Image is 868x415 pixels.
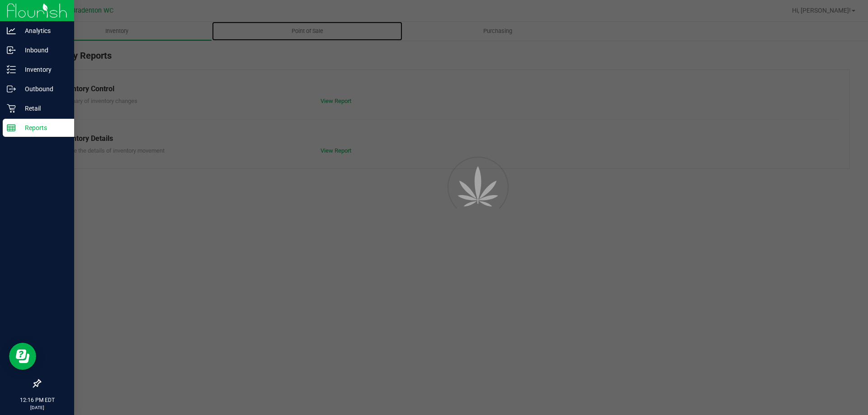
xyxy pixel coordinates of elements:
inline-svg: Inventory [7,65,16,74]
inline-svg: Outbound [7,84,16,93]
p: Outbound [16,84,70,94]
p: Analytics [16,25,70,36]
inline-svg: Retail [7,104,16,113]
p: [DATE] [4,404,70,411]
iframe: Resource center [9,343,36,370]
p: Reports [16,122,70,133]
inline-svg: Reports [7,123,16,132]
p: Inventory [16,64,70,75]
p: 12:16 PM EDT [4,396,70,404]
inline-svg: Analytics [7,26,16,35]
p: Inbound [16,45,70,56]
inline-svg: Inbound [7,46,16,55]
p: Retail [16,103,70,114]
